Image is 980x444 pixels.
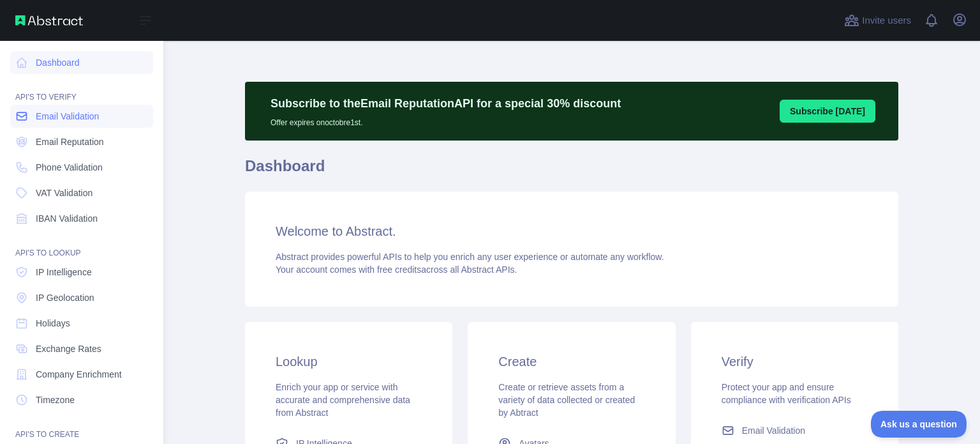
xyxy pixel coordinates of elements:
h3: Create [498,353,644,371]
p: Offer expires on octobre 1st. [271,112,621,128]
a: Email Validation [716,419,873,442]
a: IBAN Validation [10,207,153,230]
h3: Lookup [276,353,422,371]
span: free credits [377,264,421,275]
div: API'S TO VERIFY [10,77,153,102]
span: IP Geolocation [36,291,94,304]
span: Email Validation [742,424,805,437]
span: Enrich your app or service with accurate and comprehensive data from Abstract [276,382,410,418]
h3: Verify [722,353,868,371]
iframe: Toggle Customer Support [871,411,967,438]
p: Subscribe to the Email Reputation API for a special 30 % discount [271,95,621,112]
span: Invite users [862,13,911,28]
span: VAT Validation [36,187,93,199]
span: Create or retrieve assets from a variety of data collected or created by Abtract [498,382,635,418]
span: Exchange Rates [36,342,101,355]
a: Email Validation [10,105,153,128]
span: Company Enrichment [36,368,122,381]
span: IP Intelligence [36,266,92,279]
a: Timezone [10,388,153,411]
span: Abstract provides powerful APIs to help you enrich any user experience or automate any workflow. [276,252,664,262]
a: Exchange Rates [10,337,153,360]
span: Timezone [36,394,75,406]
span: Email Validation [36,110,99,123]
span: Phone Validation [36,161,103,174]
span: Holidays [36,317,70,330]
button: Invite users [842,10,914,31]
img: Abstract API [15,15,83,26]
span: IBAN Validation [36,212,98,225]
a: Phone Validation [10,156,153,179]
h3: Welcome to Abstract. [276,222,868,240]
div: API'S TO CREATE [10,414,153,440]
a: Dashboard [10,51,153,74]
a: Company Enrichment [10,363,153,386]
span: Email Reputation [36,135,104,148]
a: IP Geolocation [10,286,153,309]
span: Your account comes with across all Abstract APIs. [276,264,517,275]
a: Holidays [10,312,153,335]
div: API'S TO LOOKUP [10,233,153,258]
span: Protect your app and ensure compliance with verification APIs [722,382,851,405]
a: IP Intelligence [10,261,153,284]
a: VAT Validation [10,181,153,204]
h1: Dashboard [245,156,898,187]
a: Email Reputation [10,130,153,153]
button: Subscribe [DATE] [780,100,875,123]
